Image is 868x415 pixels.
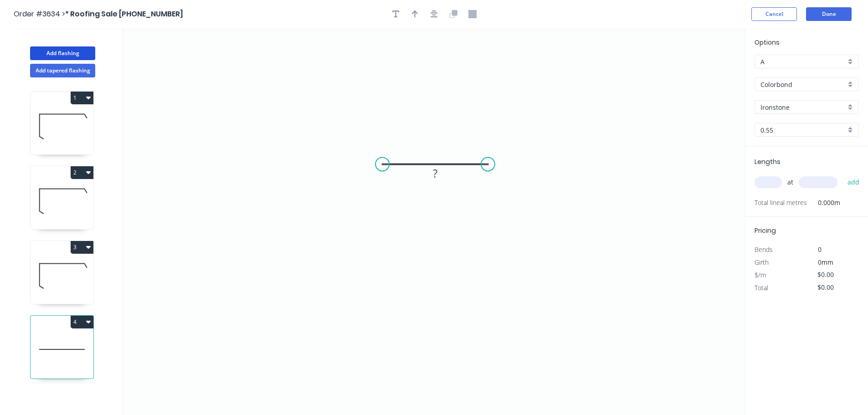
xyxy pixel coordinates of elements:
span: Order #3634 > [14,9,65,19]
svg: 0 [123,28,745,415]
span: 0mm [818,258,833,266]
span: Options [755,38,780,47]
span: Total [755,283,768,292]
button: Cancel [751,7,797,21]
button: add [843,174,864,190]
input: Colour [760,102,846,112]
input: Price level [760,57,846,67]
button: 3 [71,241,93,254]
span: Lengths [755,157,781,166]
span: $/m [755,271,766,279]
button: 2 [71,166,93,179]
span: Pricing [755,226,776,235]
tspan: ? [433,166,437,181]
button: 4 [71,316,93,328]
input: Thickness [760,125,846,135]
span: Girth [755,258,769,266]
button: Done [806,7,852,21]
span: at [787,176,793,189]
span: Total lineal metres [755,196,807,209]
span: * Roofing Sale [PHONE_NUMBER] [65,9,183,19]
span: Bends [755,245,773,254]
button: 1 [71,92,93,104]
button: Add tapered flashing [30,64,95,77]
span: 0 [818,245,822,254]
span: 0.000m [807,196,840,209]
button: Add flashing [30,46,95,60]
input: Material [760,80,846,89]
